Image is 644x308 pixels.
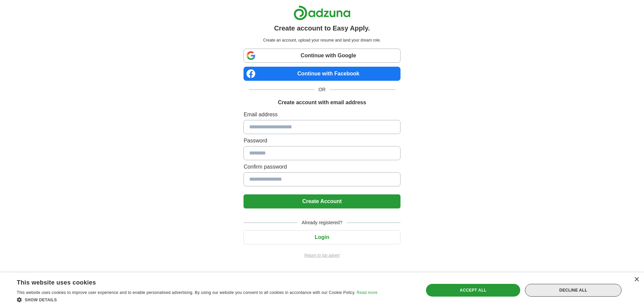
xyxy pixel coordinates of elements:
[357,290,377,295] a: Read more, opens a new window
[244,234,400,240] a: Login
[315,86,330,93] span: OR
[244,194,400,208] button: Create Account
[634,277,639,282] div: Close
[25,298,57,302] span: Show details
[244,67,400,81] a: Continue with Facebook
[17,296,377,303] div: Show details
[278,99,366,107] h1: Create account with email address
[525,284,622,297] div: Decline all
[244,137,400,145] label: Password
[293,5,351,20] img: Adzuna logo
[245,37,399,43] p: Create an account, upload your resume and land your dream role.
[244,111,400,119] label: Email address
[244,163,400,171] label: Confirm password
[244,252,400,258] a: Return to job advert
[274,23,370,33] h1: Create account to Easy Apply.
[244,230,400,244] button: Login
[244,49,400,63] a: Continue with Google
[426,284,521,297] div: Accept all
[17,276,361,287] div: This website uses cookies
[17,290,356,295] span: This website uses cookies to improve user experience and to enable personalised advertising. By u...
[298,219,346,226] span: Already registered?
